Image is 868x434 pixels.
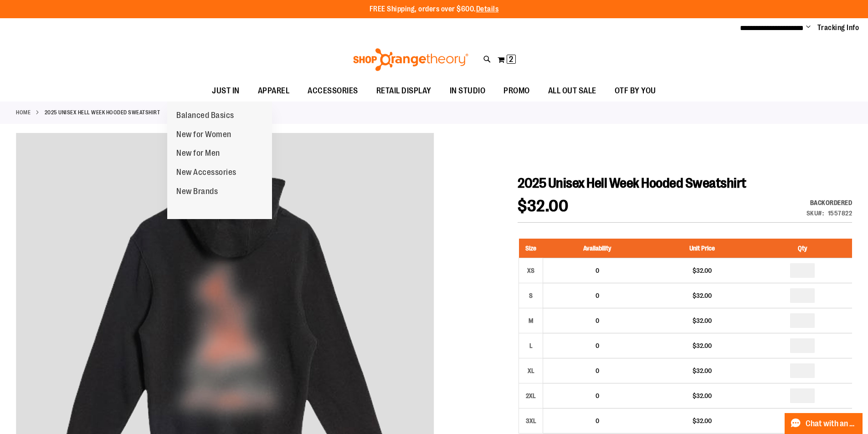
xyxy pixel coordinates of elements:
span: New Brands [176,187,218,198]
span: $32.00 [518,197,568,215]
p: FREE Shipping, orders over $600. [370,4,499,15]
span: 0 [596,292,599,299]
div: M [524,314,538,327]
strong: SKU [806,209,824,217]
div: S [524,289,538,302]
span: 0 [596,417,599,424]
span: New for Men [176,148,220,160]
span: JUST IN [212,81,240,101]
span: 0 [596,342,599,349]
th: Unit Price [651,239,753,258]
div: $32.00 [656,291,748,300]
div: Availability [806,198,853,207]
span: Balanced Basics [176,111,234,122]
span: 2025 Unisex Hell Week Hooded Sweatshirt [518,175,746,191]
div: 3XL [524,414,538,428]
a: Tracking Info [817,23,859,33]
span: 0 [596,317,599,324]
div: 2XL [524,389,538,403]
span: ACCESSORIES [308,81,358,101]
div: XS [524,264,538,277]
span: APPAREL [258,81,290,101]
button: Chat with an Expert [785,413,863,434]
span: New Accessories [176,168,236,179]
span: Chat with an Expert [806,419,857,428]
div: L [524,339,538,352]
div: $32.00 [656,416,748,425]
div: Backordered [806,198,853,207]
th: Availability [543,239,652,258]
img: Shop Orangetheory [352,48,470,71]
span: PROMO [503,81,530,101]
span: IN STUDIO [450,81,486,101]
span: New for Women [176,130,231,141]
span: RETAIL DISPLAY [376,81,431,101]
div: 1557822 [828,209,853,218]
div: $32.00 [656,391,748,400]
span: OTF BY YOU [615,81,656,101]
div: $32.00 [656,366,748,375]
strong: 2025 Unisex Hell Week Hooded Sweatshirt [45,108,160,117]
span: ALL OUT SALE [548,81,596,101]
div: $32.00 [656,341,748,350]
div: $32.00 [656,266,748,275]
span: 0 [596,367,599,374]
span: 0 [596,392,599,399]
div: $32.00 [656,316,748,325]
div: XL [524,364,538,378]
a: Home [16,108,31,117]
span: 2 [509,55,513,64]
button: Account menu [806,23,811,32]
span: 0 [596,267,599,274]
th: Size [519,239,543,258]
th: Qty [753,239,852,258]
a: Details [476,5,499,13]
